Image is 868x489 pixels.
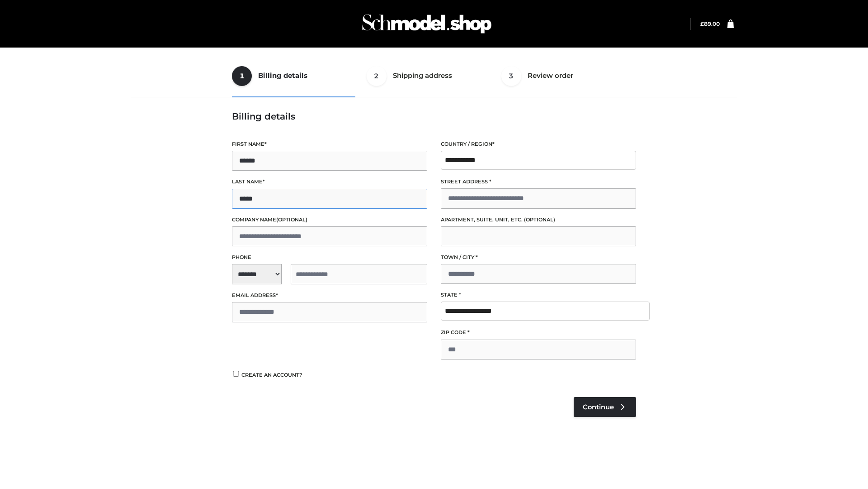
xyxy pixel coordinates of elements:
label: Apartment, suite, unit, etc. [441,216,636,224]
label: State [441,291,636,299]
span: (optional) [524,216,555,223]
a: £89.00 [700,20,720,27]
span: (optional) [276,216,307,223]
span: £ [700,20,704,27]
a: Continue [574,397,636,417]
label: Street address [441,177,636,186]
span: Create an account? [241,372,302,378]
label: ZIP Code [441,328,636,337]
h3: Billing details [232,111,636,122]
label: Last name [232,177,427,186]
label: Country / Region [441,140,636,149]
img: Schmodel Admin 964 [359,6,495,42]
label: Phone [232,253,427,262]
bdi: 89.00 [700,20,720,27]
label: Town / City [441,253,636,262]
label: First name [232,140,427,149]
span: Continue [583,403,614,411]
label: Email address [232,291,427,300]
label: Company name [232,216,427,224]
input: Create an account? [232,371,240,377]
